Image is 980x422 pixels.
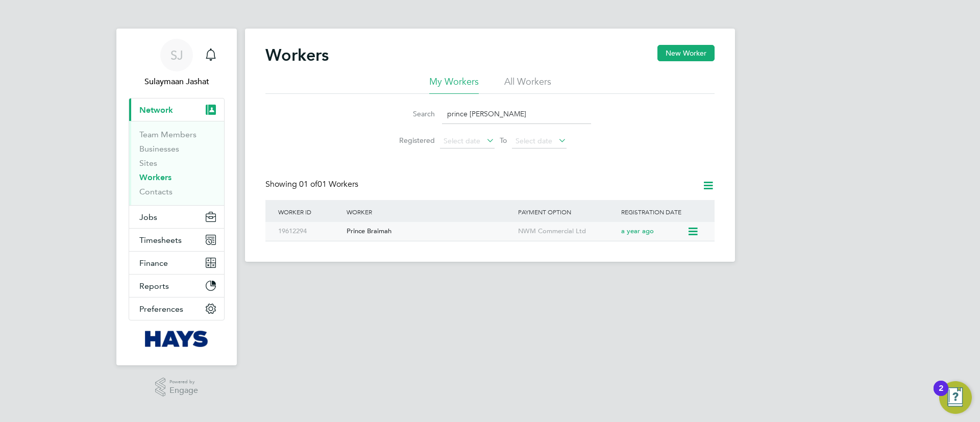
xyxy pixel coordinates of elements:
[129,331,225,347] a: Go to home page
[265,45,329,65] h2: Workers
[129,39,225,88] a: SJSulaymaan Jashat
[389,136,435,145] label: Registered
[657,45,715,61] button: New Worker
[276,200,344,224] div: Worker ID
[444,136,480,145] span: Select date
[129,98,224,121] button: Network
[497,134,510,147] span: To
[939,388,943,402] div: 2
[139,187,173,196] a: Contacts
[299,179,358,189] span: 01 Workers
[276,222,344,241] div: 19612294
[170,48,183,62] span: SJ
[139,105,173,115] span: Network
[621,227,654,235] span: a year ago
[276,221,687,230] a: 19612294Prince BraimahNWM Commercial Ltda year ago
[145,331,209,347] img: hays-logo-retina.png
[129,121,224,205] div: Network
[139,281,169,291] span: Reports
[139,212,157,222] span: Jobs
[139,144,179,154] a: Businesses
[129,206,224,228] button: Jobs
[429,76,479,94] li: My Workers
[129,275,224,297] button: Reports
[139,235,182,245] span: Timesheets
[442,104,591,124] input: Name, email or phone number
[116,29,237,365] nav: Main navigation
[169,386,198,395] span: Engage
[265,179,360,190] div: Showing
[516,136,552,145] span: Select date
[129,229,224,251] button: Timesheets
[299,179,317,189] span: 01 of
[129,297,224,320] button: Preferences
[139,172,171,182] a: Workers
[155,378,199,397] a: Powered byEngage
[344,200,516,224] div: Worker
[169,378,198,386] span: Powered by
[139,304,183,314] span: Preferences
[389,109,435,118] label: Search
[516,222,619,241] div: NWM Commercial Ltd
[344,222,516,241] div: Prince Braimah
[939,381,972,414] button: Open Resource Center, 2 new notifications
[139,258,168,268] span: Finance
[619,200,704,224] div: Registration Date
[516,200,619,224] div: Payment Option
[129,252,224,274] button: Finance
[504,76,551,94] li: All Workers
[139,158,157,168] a: Sites
[139,130,197,139] a: Team Members
[129,76,225,88] span: Sulaymaan Jashat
